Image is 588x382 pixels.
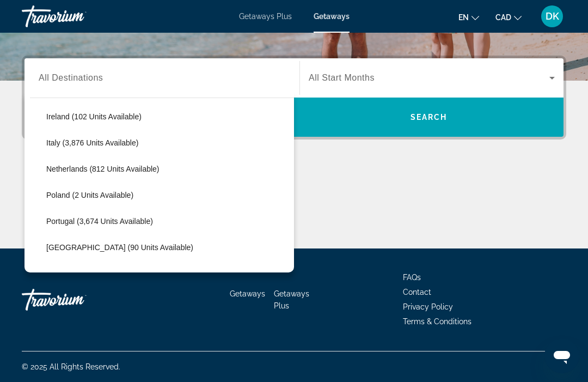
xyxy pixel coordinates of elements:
[458,9,479,25] button: Change language
[41,81,294,100] button: Hungary (705 units available)
[41,238,294,257] button: [GEOGRAPHIC_DATA] (90 units available)
[403,273,421,282] a: FAQs
[22,362,120,371] span: © 2025 All Rights Reserved.
[239,12,292,21] a: Getaways Plus
[546,11,559,22] span: DK
[41,264,294,283] button: [GEOGRAPHIC_DATA] (37 units available)
[22,2,131,31] a: Travorium
[544,338,579,373] iframe: Button to launch messaging window
[24,58,563,137] div: Search widget
[411,113,448,122] span: Search
[458,13,469,22] span: en
[46,191,133,199] span: Poland (2 units available)
[41,185,294,205] button: Poland (2 units available)
[46,112,142,121] span: Ireland (102 units available)
[46,217,153,226] span: Portugal (3,674 units available)
[41,211,294,231] button: Portugal (3,674 units available)
[403,288,431,296] a: Contact
[46,243,193,252] span: [GEOGRAPHIC_DATA] (90 units available)
[41,133,294,153] button: Italy (3,876 units available)
[46,138,138,147] span: Italy (3,876 units available)
[495,13,511,22] span: CAD
[46,165,160,173] span: Netherlands (812 units available)
[274,289,309,310] a: Getaways Plus
[22,283,131,316] a: Travorium
[230,289,265,298] a: Getaways
[39,73,103,82] span: All Destinations
[314,12,350,21] a: Getaways
[309,73,375,82] span: All Start Months
[41,107,294,126] button: Ireland (102 units available)
[538,5,566,28] button: User Menu
[403,317,471,326] a: Terms & Conditions
[403,302,453,311] a: Privacy Policy
[495,9,522,25] button: Change currency
[41,159,294,179] button: Netherlands (812 units available)
[294,98,563,137] button: Search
